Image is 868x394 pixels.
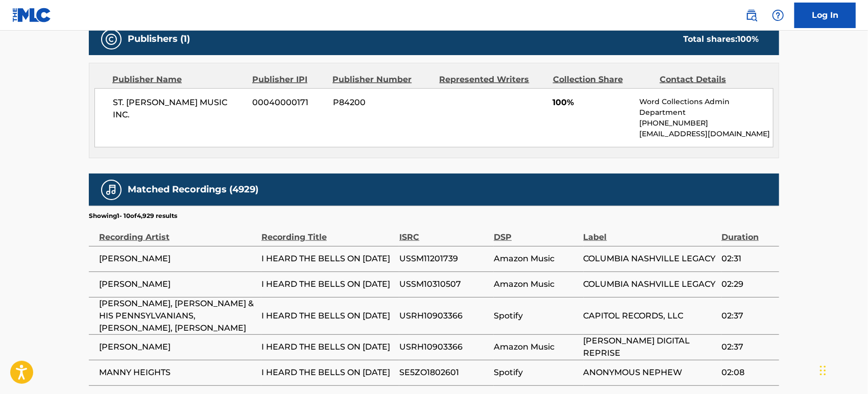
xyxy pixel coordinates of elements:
[99,253,256,265] span: [PERSON_NAME]
[683,33,759,45] div: Total shares:
[584,278,716,290] span: COLUMBIA NASHVILLE LEGACY
[721,310,774,322] span: 02:37
[261,366,394,379] span: I HEARD THE BELLS ON [DATE]
[584,310,716,322] span: CAPITOL RECORDS, LLC
[768,5,788,26] div: Help
[737,34,759,44] span: 100 %
[721,253,774,265] span: 02:31
[333,96,432,109] span: P84200
[494,310,578,322] span: Spotify
[794,3,856,28] a: Log In
[494,220,578,243] div: DSP
[399,278,489,290] span: USSM10310507
[584,335,716,359] span: [PERSON_NAME] DIGITAL REPRISE
[440,73,545,86] div: Represented Writers
[721,278,774,290] span: 02:29
[721,220,774,243] div: Duration
[99,341,256,353] span: [PERSON_NAME]
[399,310,489,322] span: USRH10903366
[105,184,117,196] img: Matched Recordings
[745,9,758,21] img: search
[105,33,117,45] img: Publishers
[640,129,773,139] p: [EMAIL_ADDRESS][DOMAIN_NAME]
[772,9,784,21] img: help
[261,278,394,290] span: I HEARD THE BELLS ON [DATE]
[399,366,489,379] span: SE5ZO1802601
[399,341,489,353] span: USRH10903366
[721,366,774,379] span: 02:08
[721,341,774,353] span: 02:37
[332,73,431,86] div: Publisher Number
[640,118,773,129] p: [PHONE_NUMBER]
[99,220,256,243] div: Recording Artist
[494,253,578,265] span: Amazon Music
[399,220,489,243] div: ISRC
[261,341,394,353] span: I HEARD THE BELLS ON [DATE]
[584,220,716,243] div: Label
[253,96,325,109] span: 00040000171
[261,310,394,322] span: I HEARD THE BELLS ON [DATE]
[252,73,325,86] div: Publisher IPI
[660,73,759,86] div: Contact Details
[261,220,394,243] div: Recording Title
[89,211,177,220] p: Showing 1 - 10 of 4,929 results
[494,341,578,353] span: Amazon Music
[584,253,716,265] span: COLUMBIA NASHVILLE LEGACY
[99,298,256,334] span: [PERSON_NAME], [PERSON_NAME] & HIS PENNSYLVANIANS, [PERSON_NAME], [PERSON_NAME]
[113,96,245,121] span: ST. [PERSON_NAME] MUSIC INC.
[817,345,868,394] iframe: Chat Widget
[128,184,258,195] h5: Matched Recordings (4929)
[553,96,632,109] span: 100%
[553,73,652,86] div: Collection Share
[741,5,762,26] a: Public Search
[399,253,489,265] span: USSM11201739
[99,278,256,290] span: [PERSON_NAME]
[112,73,245,86] div: Publisher Name
[99,366,256,379] span: MANNY HEIGHTS
[820,355,826,386] div: Drag
[584,366,716,379] span: ANONYMOUS NEPHEW
[494,366,578,379] span: Spotify
[261,253,394,265] span: I HEARD THE BELLS ON [DATE]
[128,33,190,45] h5: Publishers (1)
[494,278,578,290] span: Amazon Music
[12,8,52,22] img: MLC Logo
[640,96,773,118] p: Word Collections Admin Department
